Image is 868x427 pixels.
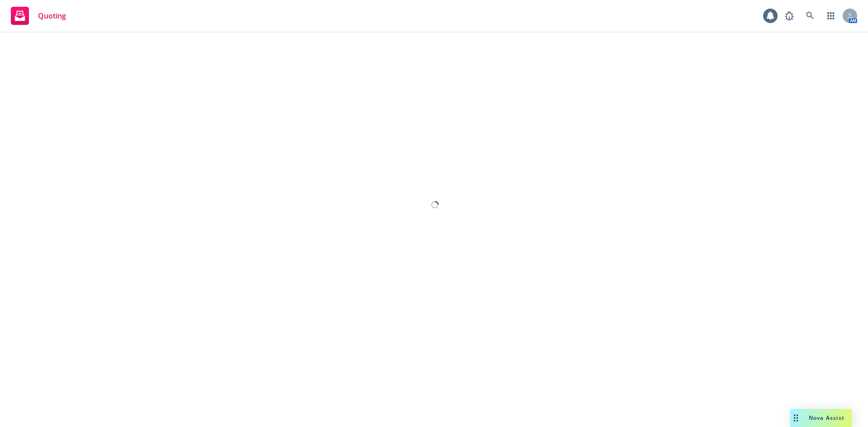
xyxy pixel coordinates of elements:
span: Nova Assist [809,414,844,422]
div: Drag to move [790,409,802,427]
span: Quoting [38,12,66,19]
button: Nova Assist [790,409,852,427]
a: Switch app [822,7,840,25]
a: Report a Bug [780,7,798,25]
a: Quoting [7,3,70,28]
a: Search [801,7,819,25]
